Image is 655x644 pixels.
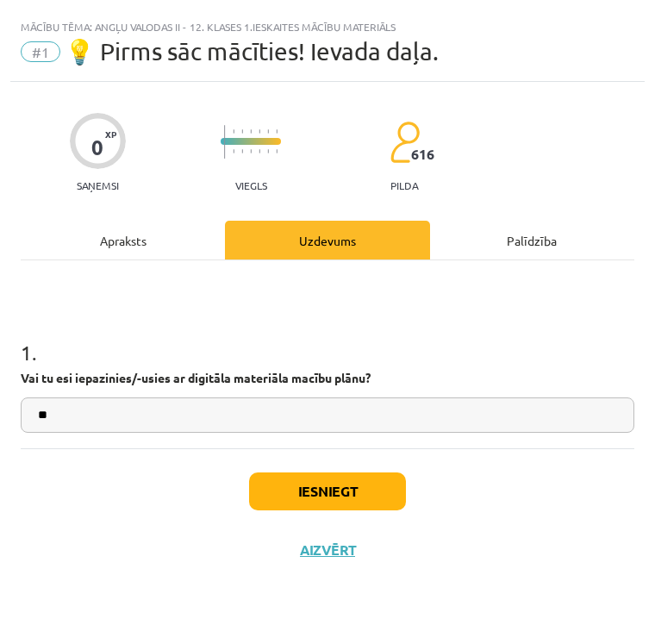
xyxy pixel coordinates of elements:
[91,135,103,159] div: 0
[21,370,371,385] strong: Vai tu esi iepazinies/-usies ar digitāla materiāla macību plānu?
[295,541,360,559] button: Aizvērt
[276,149,278,153] img: icon-short-line-57e1e144782c952c97e751825c79c345078a6d821885a25fce030b3d8c18986b.svg
[259,129,260,134] img: icon-short-line-57e1e144782c952c97e751825c79c345078a6d821885a25fce030b3d8c18986b.svg
[70,179,126,191] p: Saņemsi
[390,121,420,164] img: students-c634bb4e5e11cddfef0936a35e636f08e4e9abd3cc4e673bd6f9a4125e45ecb1.svg
[241,129,243,134] img: icon-short-line-57e1e144782c952c97e751825c79c345078a6d821885a25fce030b3d8c18986b.svg
[21,310,634,364] h1: 1 .
[65,37,439,66] span: 💡 Pirms sāc mācīties! Ievada daļa.
[241,149,243,153] img: icon-short-line-57e1e144782c952c97e751825c79c345078a6d821885a25fce030b3d8c18986b.svg
[390,179,418,191] p: pilda
[235,179,267,191] p: Viegls
[21,221,225,259] div: Apraksts
[105,129,116,139] span: XP
[259,149,260,153] img: icon-short-line-57e1e144782c952c97e751825c79c345078a6d821885a25fce030b3d8c18986b.svg
[21,41,60,62] span: #1
[224,125,226,159] img: icon-long-line-d9ea69661e0d244f92f715978eff75569469978d946b2353a9bb055b3ed8787d.svg
[249,472,406,510] button: Iesniegt
[276,129,278,134] img: icon-short-line-57e1e144782c952c97e751825c79c345078a6d821885a25fce030b3d8c18986b.svg
[267,129,269,134] img: icon-short-line-57e1e144782c952c97e751825c79c345078a6d821885a25fce030b3d8c18986b.svg
[21,21,634,33] div: Mācību tēma: Angļu valodas ii - 12. klases 1.ieskaites mācību materiāls
[233,149,234,153] img: icon-short-line-57e1e144782c952c97e751825c79c345078a6d821885a25fce030b3d8c18986b.svg
[250,149,252,153] img: icon-short-line-57e1e144782c952c97e751825c79c345078a6d821885a25fce030b3d8c18986b.svg
[411,147,434,162] span: 616
[225,221,429,259] div: Uzdevums
[250,129,252,134] img: icon-short-line-57e1e144782c952c97e751825c79c345078a6d821885a25fce030b3d8c18986b.svg
[430,221,634,259] div: Palīdzība
[267,149,269,153] img: icon-short-line-57e1e144782c952c97e751825c79c345078a6d821885a25fce030b3d8c18986b.svg
[233,129,234,134] img: icon-short-line-57e1e144782c952c97e751825c79c345078a6d821885a25fce030b3d8c18986b.svg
